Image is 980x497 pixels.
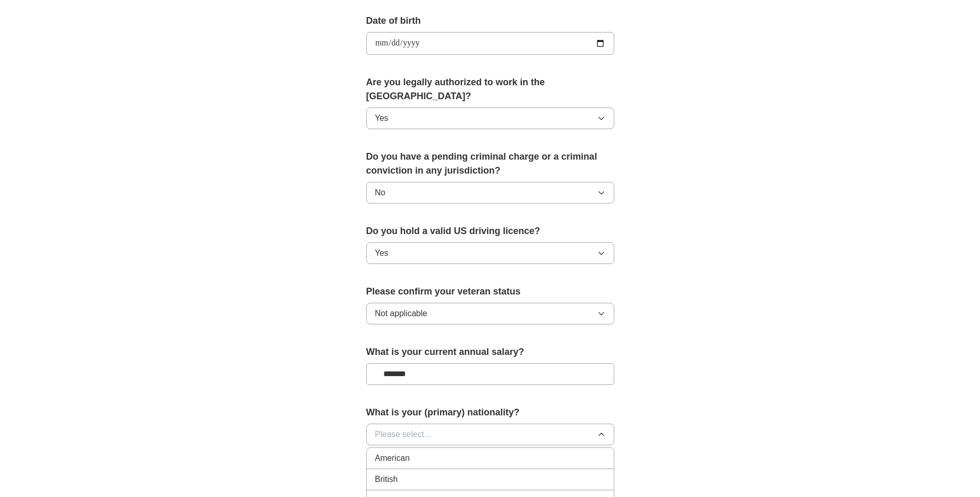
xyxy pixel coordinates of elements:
[366,285,614,299] label: Please confirm your veteran status
[366,242,614,264] button: Yes
[375,187,385,199] span: No
[366,303,614,324] button: Not applicable
[366,406,614,420] label: What is your (primary) nationality?
[366,75,614,103] label: Are you legally authorized to work in the [GEOGRAPHIC_DATA]?
[375,428,431,441] span: Please select...
[375,112,388,125] span: Yes
[366,107,614,129] button: Yes
[375,307,427,320] span: Not applicable
[366,14,614,28] label: Date of birth
[366,150,614,178] label: Do you have a pending criminal charge or a criminal conviction in any jurisdiction?
[366,345,614,359] label: What is your current annual salary?
[366,182,614,204] button: No
[375,452,410,464] span: American
[366,424,614,445] button: Please select...
[366,224,614,238] label: Do you hold a valid US driving licence?
[375,247,388,259] span: Yes
[375,473,398,486] span: British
